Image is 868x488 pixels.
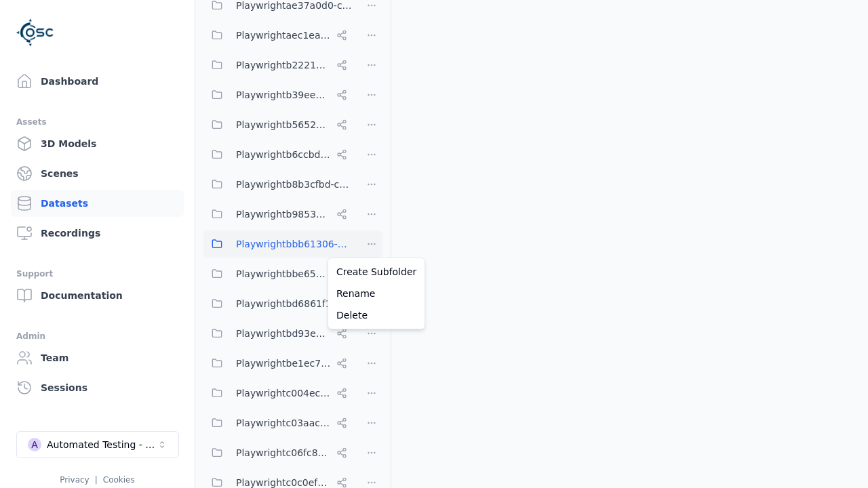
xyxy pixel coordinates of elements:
[331,283,422,304] a: Rename
[331,304,422,326] a: Delete
[331,261,422,283] a: Create Subfolder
